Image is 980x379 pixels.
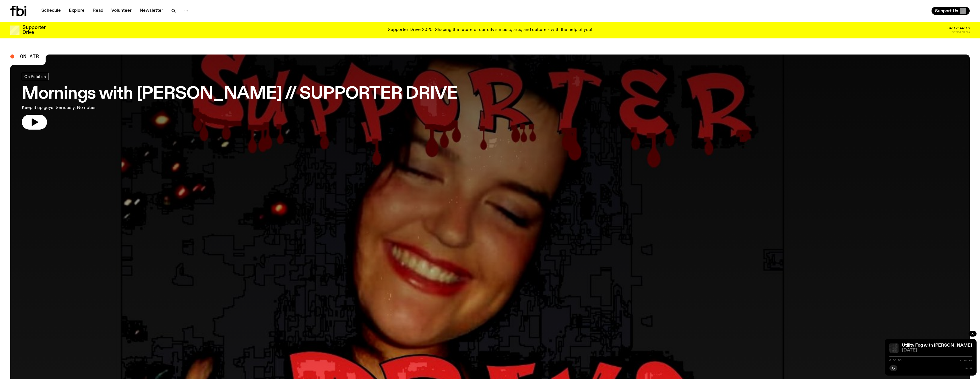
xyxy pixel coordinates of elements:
[24,74,46,79] span: On Rotation
[65,7,88,15] a: Explore
[889,359,901,362] span: 0:00:00
[22,25,45,35] h3: Supporter Drive
[932,7,970,15] button: Support Us
[38,7,64,15] a: Schedule
[22,104,169,111] p: Keep it up guys. Seriously. No notes.
[136,7,167,15] a: Newsletter
[960,359,972,362] span: -:--:--
[902,348,972,353] span: [DATE]
[935,8,958,13] span: Support Us
[22,73,48,80] a: On Rotation
[20,54,39,59] span: On Air
[89,7,107,15] a: Read
[388,28,592,33] p: Supporter Drive 2025: Shaping the future of our city’s music, arts, and culture - with the help o...
[902,343,972,348] a: Utility Fog with [PERSON_NAME]
[22,73,458,130] a: Mornings with [PERSON_NAME] // SUPPORTER DRIVEKeep it up guys. Seriously. No notes.
[948,27,970,30] span: 04:12:44:16
[22,86,458,102] h3: Mornings with [PERSON_NAME] // SUPPORTER DRIVE
[108,7,135,15] a: Volunteer
[952,30,970,34] span: Remaining
[889,343,899,353] img: Cover of Giuseppe Ielasi's album "an insistence on material vol.2"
